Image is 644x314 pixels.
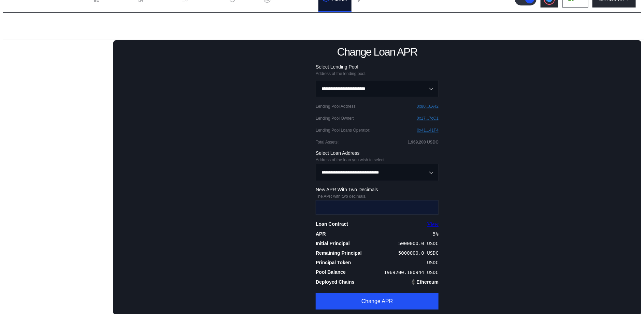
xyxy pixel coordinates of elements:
div: New APR With Two Decimals [316,186,439,193]
div: Call Loan [16,149,100,157]
div: Liquidate Loan [16,160,100,168]
div: Loans [12,182,27,189]
div: Ethereum [417,279,439,285]
div: Remaining Principal [316,250,362,256]
div: Lending Pools [12,49,46,55]
div: The APR with two decimals. [316,194,439,199]
div: Set Loans Deployer and Operator [16,90,100,98]
div: Collateral [12,227,35,233]
div: Set Withdrawal [10,203,111,212]
div: Admin Page [8,20,61,33]
div: Balance Collateral [12,238,56,244]
div: Deploy Loan [16,58,100,66]
a: 0x80...6A42 [417,104,439,109]
div: APR [316,231,326,237]
div: USDC [427,260,439,265]
div: Accept Loan Principal [16,79,100,88]
div: Loan Contract [316,221,348,227]
div: Total Assets : [316,140,339,145]
div: 1,969,200 USDC [408,140,439,145]
div: Fund Loan [16,69,100,77]
div: Set Loan Fees [10,214,111,224]
div: Deployed Chains [316,279,355,285]
div: Change Loan APR [337,46,417,58]
div: Lending Pool Address : [316,104,357,109]
button: Change APR [316,293,439,310]
div: 5000000.0 USDC [398,241,439,246]
div: Pool Balance [316,269,346,275]
div: Pause Deposits and Withdrawals [16,117,100,125]
div: Principal Token [316,259,351,266]
img: Ethereum [411,279,417,285]
div: Address of the loan you wish to select. [316,158,439,162]
div: Lending Pool Loans Operator : [316,128,370,133]
div: 5000000.0 USDC [398,250,439,256]
div: Select Loan Address [316,150,439,156]
div: 1969200.180944 USDC [384,270,439,275]
div: Set Loan Fees [16,138,100,147]
div: Subaccounts [12,171,44,177]
div: Change Loan APR [16,128,100,136]
button: Open menu [316,80,439,97]
a: 0x17...7cC1 [417,116,439,121]
div: Address of the lending pool. [316,71,439,76]
div: 5 % [433,231,439,237]
div: Lending Pool Owner : [316,116,354,121]
div: Update Processing Hour and Issuance Limits [16,101,100,115]
a: View [427,221,439,227]
div: Withdraw to Lender [10,192,111,201]
button: Open menu [316,164,439,181]
div: Initial Principal [316,240,350,246]
a: 0x41...41F4 [417,128,439,133]
div: Select Lending Pool [316,64,439,70]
